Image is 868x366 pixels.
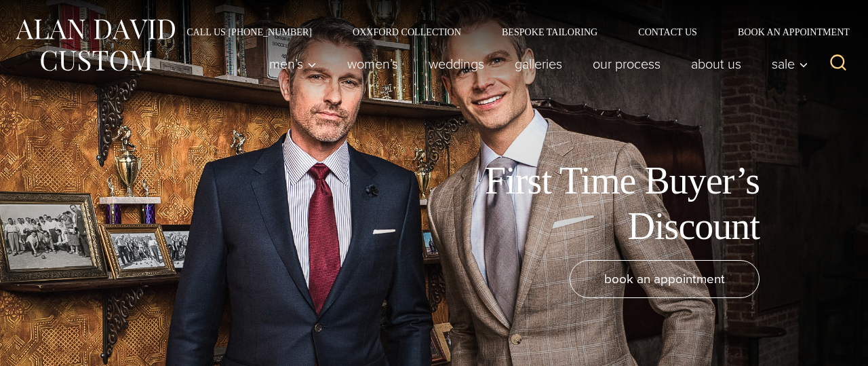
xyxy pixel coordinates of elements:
nav: Primary Navigation [254,50,816,77]
h1: First Time Buyer’s Discount [454,158,759,249]
a: weddings [414,50,500,77]
img: Alan David Custom [14,15,176,75]
a: Contact Us [618,27,717,37]
span: book an appointment [604,269,725,289]
a: Bespoke Tailoring [481,27,618,37]
nav: Secondary Navigation [166,27,854,37]
a: Our Process [578,50,676,77]
a: Oxxford Collection [332,27,481,37]
a: book an appointment [570,260,759,298]
a: About Us [676,50,757,77]
span: Men’s [269,57,317,71]
span: Sale [772,57,808,71]
a: Women’s [332,50,414,77]
a: Galleries [500,50,578,77]
a: Book an Appointment [717,27,854,37]
a: Call Us [PHONE_NUMBER] [166,27,332,37]
button: View Search Form [822,48,854,80]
